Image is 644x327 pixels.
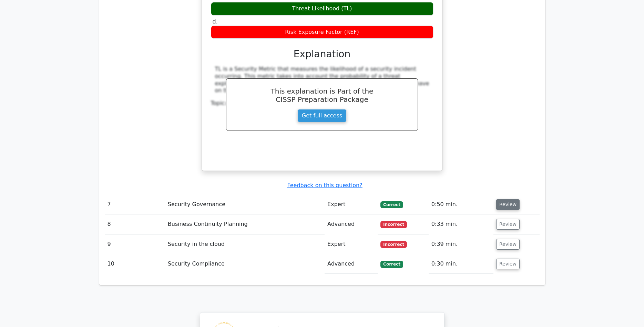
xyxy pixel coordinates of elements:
td: 9 [105,234,165,254]
td: Security in the cloud [165,234,325,254]
span: Correct [380,261,403,268]
h3: Explanation [215,48,429,60]
div: Topic: [211,100,433,107]
td: 0:50 min. [429,195,493,214]
span: d. [213,18,218,25]
a: Get full access [297,109,347,122]
div: Threat Likelihood (TL) [211,2,433,16]
td: Security Compliance [165,254,325,274]
td: Advanced [325,254,378,274]
div: TL is a Security Metric that measures the likelihood of a security incident occurring. This metri... [215,66,429,94]
td: 10 [105,254,165,274]
td: Expert [325,234,378,254]
td: 7 [105,195,165,214]
span: Incorrect [380,241,407,248]
button: Review [496,199,520,210]
td: Business Continuity Planning [165,214,325,234]
button: Review [496,259,520,269]
a: Feedback on this question? [287,182,362,189]
td: Advanced [325,214,378,234]
button: Review [496,219,520,230]
td: Expert [325,195,378,214]
span: Correct [380,201,403,208]
td: 0:33 min. [429,214,493,234]
td: Security Governance [165,195,325,214]
td: 0:30 min. [429,254,493,274]
button: Review [496,239,520,250]
td: 8 [105,214,165,234]
span: Incorrect [380,221,407,228]
td: 0:39 min. [429,234,493,254]
div: Risk Exposure Factor (REF) [211,26,433,39]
